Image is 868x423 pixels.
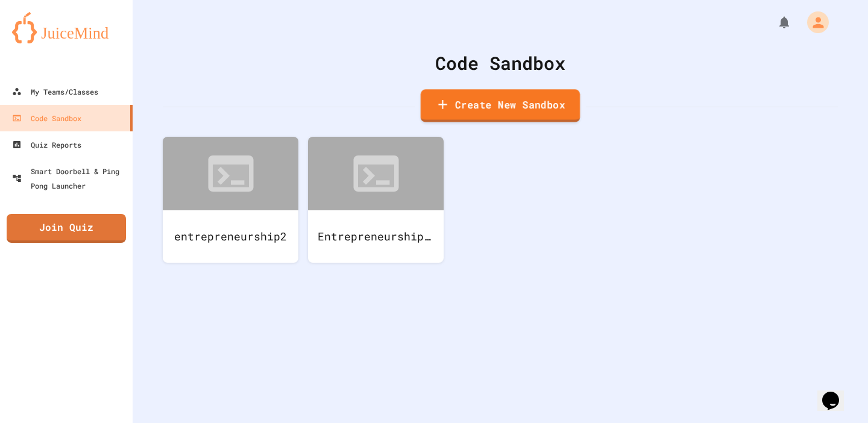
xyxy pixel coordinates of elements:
[163,137,298,263] a: entrepreneurship2
[421,89,580,122] a: Create New Sandbox
[308,210,444,263] div: Entrepreneurship Calculator(TECH Camp)
[12,164,128,193] div: Smart Doorbell & Ping Pong Launcher
[7,214,126,243] a: Join Quiz
[163,49,838,77] div: Code Sandbox
[308,137,444,263] a: Entrepreneurship Calculator(TECH Camp)
[755,12,794,33] div: My Notifications
[794,8,832,36] div: My Account
[12,111,81,125] div: Code Sandbox
[12,84,98,99] div: My Teams/Classes
[12,137,81,152] div: Quiz Reports
[12,12,121,43] img: logo-orange.svg
[817,375,856,411] iframe: chat widget
[163,210,298,263] div: entrepreneurship2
